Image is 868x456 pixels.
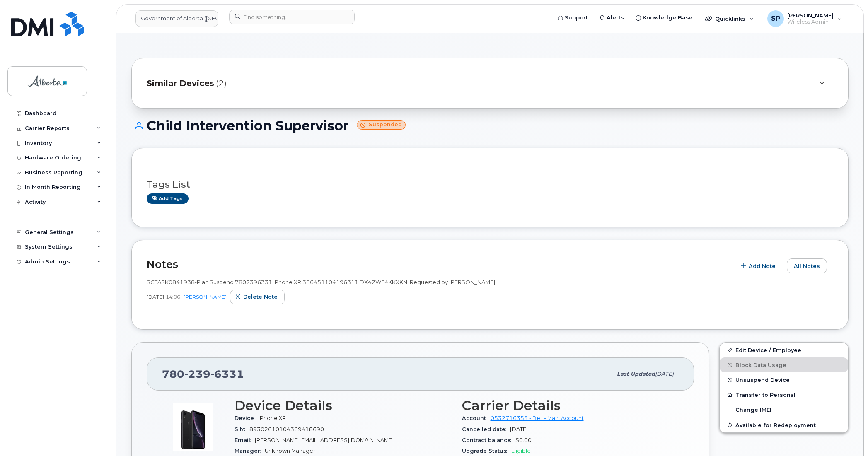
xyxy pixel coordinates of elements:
[147,279,496,285] span: SCTASK0841938-Plan Suspend 7802396331 iPhone XR 356451104196311 DX4ZWE4KKXKN. Requested by [PERSO...
[720,343,848,357] a: Edit Device / Employee
[235,448,265,454] span: Manager
[720,372,848,387] button: Unsuspend Device
[720,387,848,402] button: Transfer to Personal
[515,437,532,443] span: $0.00
[235,426,249,432] span: SIM
[168,402,218,452] img: image20231002-3703462-u8y6nc.jpeg
[720,402,848,417] button: Change IMEI
[749,262,776,270] span: Add Note
[147,77,214,89] span: Similar Devices
[243,293,278,301] span: Delete note
[255,437,394,443] span: [PERSON_NAME][EMAIL_ADDRESS][DOMAIN_NAME]
[510,426,528,432] span: [DATE]
[259,415,286,421] span: iPhone XR
[720,417,848,432] button: Available for Redeployment
[230,290,285,304] button: Delete note
[491,415,584,421] a: 0532716353 - Bell - Main Account
[462,415,491,421] span: Account
[735,258,783,273] button: Add Note
[720,357,848,372] button: Block Data Usage
[147,193,189,204] a: Add tags
[184,294,227,300] a: [PERSON_NAME]
[462,437,515,443] span: Contract balance
[265,448,315,454] span: Unknown Manager
[147,179,833,190] h3: Tags List
[462,426,510,432] span: Cancelled date
[216,77,227,89] span: (2)
[235,437,255,443] span: Email
[357,120,406,130] small: Suspended
[511,448,531,454] span: Eligible
[249,426,324,432] span: 89302610104369418690
[162,368,244,380] span: 780
[735,377,790,383] span: Unsuspend Device
[735,422,816,428] span: Available for Redeployment
[184,368,210,380] span: 239
[147,293,164,300] span: [DATE]
[655,371,674,377] span: [DATE]
[235,398,452,413] h3: Device Details
[166,293,180,300] span: 14:06
[617,371,655,377] span: Last updated
[131,118,849,133] h1: Child Intervention Supervisor
[462,398,679,413] h3: Carrier Details
[147,258,731,270] h2: Notes
[210,368,244,380] span: 6331
[235,415,259,421] span: Device
[787,258,827,273] button: All Notes
[794,262,820,270] span: All Notes
[462,448,511,454] span: Upgrade Status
